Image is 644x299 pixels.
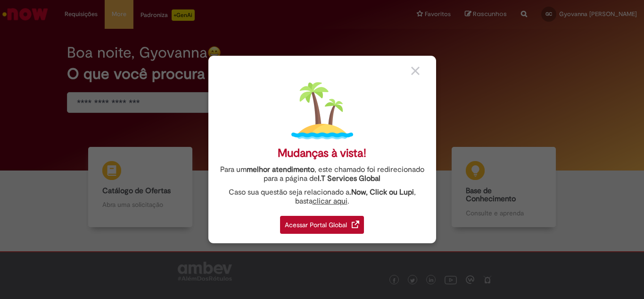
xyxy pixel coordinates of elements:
[291,80,353,142] img: island.png
[215,188,429,206] div: Caso sua questão seja relacionado a , basta .
[352,221,359,228] img: redirect_link.png
[247,165,314,174] strong: melhor atendimento
[318,169,380,183] a: I.T Services Global
[215,165,429,183] div: Para um , este chamado foi redirecionado para a página de
[280,216,364,234] div: Acessar Portal Global
[349,188,414,197] strong: .Now, Click ou Lupi
[411,67,420,75] img: close_button_grey.png
[278,146,366,160] div: Mudanças à vista!
[313,191,347,206] a: clicar aqui
[280,211,364,234] a: Acessar Portal Global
